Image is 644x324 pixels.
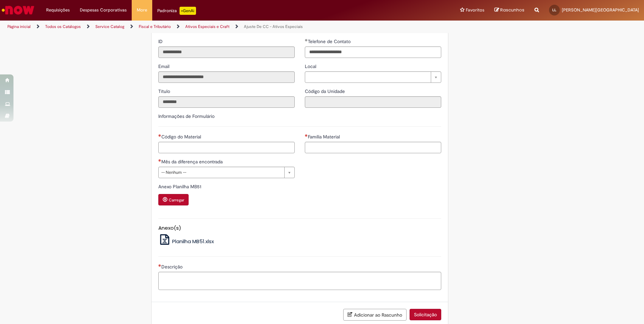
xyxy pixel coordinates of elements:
span: [PERSON_NAME][GEOGRAPHIC_DATA] [562,7,639,13]
input: Código do Material [158,142,295,153]
button: Adicionar ao Rascunho [343,309,407,321]
button: Solicitação [410,309,441,320]
span: Somente leitura - Título [158,88,171,94]
input: Telefone de Contato [305,46,441,58]
span: Código do Material [161,134,202,140]
span: Somente leitura - Código da Unidade [305,88,346,94]
input: ID [158,46,295,58]
a: Service Catalog [95,24,124,29]
a: Todos os Catálogos [45,24,81,29]
input: Título [158,96,295,108]
span: Requisições [46,7,70,13]
a: Limpar campo Local [305,71,441,83]
a: Fiscal e Tributário [139,24,171,29]
span: Necessários [158,264,161,267]
span: Rascunhos [500,7,524,13]
span: Anexo Planilha MB51 [158,184,203,190]
span: Necessários [305,134,308,137]
span: -- Nenhum -- [161,167,281,178]
ul: Trilhas de página [5,21,424,33]
label: Somente leitura - Código da Unidade [305,88,346,95]
span: Descrição [161,264,184,270]
span: Necessários [158,134,161,137]
textarea: Descrição [158,272,441,290]
label: Informações de Formulário [158,113,215,119]
span: Local [305,63,318,69]
span: Telefone de Contato [308,38,352,44]
span: Planilha MB51.xlsx [172,238,214,245]
h5: Anexo(s) [158,225,441,231]
label: Somente leitura - Email [158,63,171,70]
input: Código da Unidade [305,96,441,108]
div: Padroniza [157,7,196,15]
span: Mês da diferença encontrada [161,159,224,165]
span: Somente leitura - ID [158,38,164,44]
a: Ajuste De CC - Ativos Especiais [244,24,303,29]
span: Despesas Corporativas [80,7,127,13]
label: Somente leitura - Título [158,88,171,95]
a: Ativos Especiais e Craft [185,24,229,29]
button: Carregar anexo de Anexo Planilha MB51 [158,194,189,205]
span: Família Material [308,134,341,140]
span: Somente leitura - Email [158,63,171,69]
p: +GenAi [180,7,196,15]
small: Carregar [169,197,184,203]
input: Família Material [305,142,441,153]
label: Somente leitura - ID [158,38,164,45]
a: Planilha MB51.xlsx [158,238,214,245]
span: LL [552,8,556,12]
span: Necessários [158,159,161,162]
span: More [137,7,147,13]
input: Email [158,71,295,83]
span: Favoritos [466,7,484,13]
span: Obrigatório Preenchido [305,39,308,41]
img: ServiceNow [1,3,35,17]
a: Rascunhos [494,7,524,13]
a: Página inicial [7,24,31,29]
